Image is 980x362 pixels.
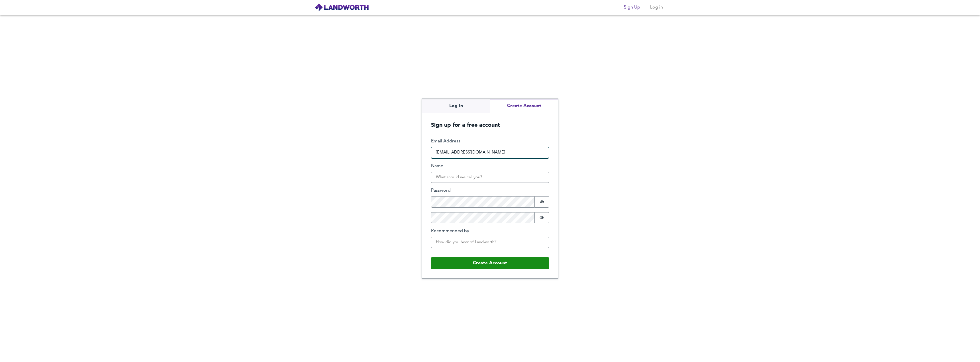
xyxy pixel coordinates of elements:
[431,163,549,169] label: Name
[650,3,663,11] span: Log in
[431,138,549,145] label: Email Address
[535,196,549,208] button: Show password
[535,212,549,224] button: Show password
[431,187,549,194] label: Password
[422,99,490,113] button: Log In
[431,228,549,234] label: Recommended by
[431,172,549,183] input: What should we call you?
[422,113,558,129] h5: Sign up for a free account
[622,2,642,13] button: Sign Up
[647,2,665,13] button: Log in
[431,237,549,248] input: How did you hear of Landworth?
[490,99,558,113] button: Create Account
[431,257,549,269] button: Create Account
[315,3,369,12] img: logo
[431,147,549,158] input: How can we reach you?
[624,3,640,11] span: Sign Up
